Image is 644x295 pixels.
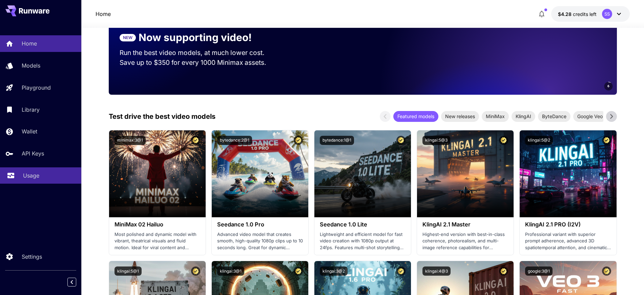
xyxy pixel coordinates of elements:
h3: KlingAI 2.1 PRO (I2V) [525,221,611,228]
button: Certified Model – Vetted for best performance and includes a commercial license. [191,266,200,276]
button: Certified Model – Vetted for best performance and includes a commercial license. [294,266,303,276]
button: klingai:3@1 [217,266,244,276]
p: Models [22,61,40,70]
span: $4.28 [558,11,573,17]
p: Now supporting video! [139,30,252,45]
div: Collapse sidebar [72,276,81,288]
span: MiniMax [482,113,509,120]
img: alt [417,130,514,217]
button: Collapse sidebar [67,278,76,287]
p: Save up to $350 for every 1000 Minimax assets. [120,58,277,68]
button: klingai:5@3 [422,136,450,145]
p: Highest-end version with best-in-class coherence, photorealism, and multi-image reference capabil... [422,231,508,251]
button: Certified Model – Vetted for best performance and includes a commercial license. [499,136,508,145]
img: alt [520,130,616,217]
img: alt [212,130,308,217]
p: Run the best video models, at much lower cost. [120,48,277,58]
h3: KlingAI 2.1 Master [422,221,508,228]
span: KlingAI [512,113,535,120]
button: Certified Model – Vetted for best performance and includes a commercial license. [602,136,611,145]
p: Advanced video model that creates smooth, high-quality 1080p clips up to 10 seconds long. Great f... [217,231,303,251]
button: bytedance:2@1 [217,136,252,145]
button: $4.28187SS [551,6,630,22]
span: New releases [441,113,479,120]
button: google:3@1 [525,266,553,276]
div: SS [602,9,612,19]
h3: MiniMax 02 Hailuo [115,221,200,228]
span: 6 [607,84,609,89]
div: MiniMax [482,111,509,122]
span: Featured models [393,113,438,120]
button: klingai:4@3 [422,266,451,276]
button: bytedance:1@1 [320,136,354,145]
p: Library [22,106,40,114]
button: Certified Model – Vetted for best performance and includes a commercial license. [294,136,303,145]
div: $4.28187 [558,11,597,18]
div: ByteDance [538,111,570,122]
p: API Keys [22,149,44,158]
h3: Seedance 1.0 Lite [320,221,406,228]
p: NEW [123,35,132,41]
button: minimax:3@1 [115,136,146,145]
img: alt [109,130,206,217]
div: Featured models [393,111,438,122]
p: Playground [22,84,51,92]
button: klingai:5@1 [115,266,142,276]
span: credits left [573,11,597,17]
div: KlingAI [512,111,535,122]
nav: breadcrumb [96,10,111,18]
h3: Seedance 1.0 Pro [217,221,303,228]
p: Wallet [22,127,37,135]
p: Professional variant with superior prompt adherence, advanced 3D spatiotemporal attention, and ci... [525,231,611,251]
span: ByteDance [538,113,570,120]
button: Certified Model – Vetted for best performance and includes a commercial license. [191,136,200,145]
button: klingai:5@2 [525,136,553,145]
p: Lightweight and efficient model for fast video creation with 1080p output at 24fps. Features mult... [320,231,406,251]
button: klingai:3@2 [320,266,348,276]
img: alt [314,130,411,217]
a: Home [96,10,111,18]
button: Certified Model – Vetted for best performance and includes a commercial license. [602,266,611,276]
div: New releases [441,111,479,122]
p: Settings [22,253,42,261]
p: Usage [23,171,39,180]
button: Certified Model – Vetted for best performance and includes a commercial license. [396,136,406,145]
span: Google Veo [573,113,607,120]
p: Most polished and dynamic model with vibrant, theatrical visuals and fluid motion. Ideal for vira... [115,231,200,251]
button: Certified Model – Vetted for best performance and includes a commercial license. [396,266,406,276]
p: Test drive the best video models [109,111,215,122]
p: Home [22,39,37,48]
div: Google Veo [573,111,607,122]
button: Certified Model – Vetted for best performance and includes a commercial license. [499,266,508,276]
